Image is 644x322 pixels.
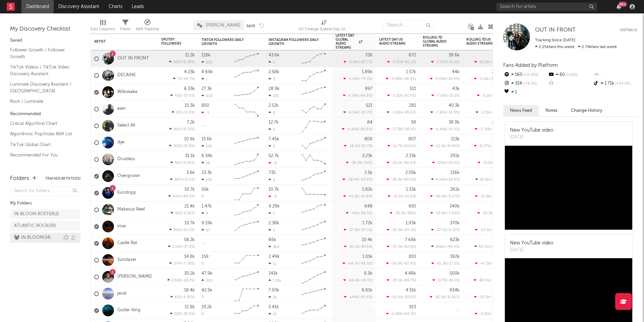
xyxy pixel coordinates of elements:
[449,120,460,125] div: 38.9k
[510,134,553,141] div: [DATE]
[94,40,144,44] div: Artist
[347,94,358,98] span: -5.55k
[391,178,402,182] span: -18.3k
[201,38,252,46] div: TikTok Followers Daily Growth
[117,207,145,213] a: Makeout Reef
[201,144,212,148] div: 100
[10,233,80,243] a: IN BLOOM(34)
[201,60,213,64] div: 200
[10,46,74,60] a: Follower Growth / Follower Growth
[387,110,416,114] div: ( )
[344,144,372,148] div: ( )
[299,17,349,36] div: 1D Change (Latest Day Global Audio Streams)
[362,70,372,74] div: 1.89k
[173,77,195,81] div: ( )
[348,144,359,148] span: -18.1k
[269,137,279,141] div: 7.45k
[184,187,195,192] div: 10.7k
[481,94,490,98] span: -3.2k
[45,177,80,180] button: Tracked Artists(35)
[10,175,29,183] div: Folders
[360,60,371,64] span: -87.7 %
[232,101,262,118] svg: Chart title
[299,168,329,185] svg: Chart title
[474,77,503,81] div: ( )
[593,71,637,79] div: --
[384,20,434,30] input: Search...
[367,120,372,125] div: 84
[173,195,180,198] span: 444
[10,25,80,33] div: My Discovery Checklist
[269,187,279,192] div: 10.7k
[185,103,195,108] div: 15.3k
[181,144,194,148] span: +50.8 %
[183,111,194,114] span: -11.4 %
[117,73,136,78] a: DECAINE
[176,111,182,114] span: 101
[182,94,194,98] span: -37.6 %
[348,77,359,81] span: -5.45k
[299,118,329,134] svg: Chart title
[478,160,503,165] div: ( )
[269,144,275,148] div: 5
[117,224,126,229] a: imar
[348,111,359,114] span: -6.14k
[359,178,371,182] span: -93.9 %
[535,27,576,33] span: OUT IN FRONT
[232,50,262,67] svg: Chart title
[174,178,181,182] span: 387
[409,103,416,108] div: 281
[450,154,460,158] div: 291k
[522,73,538,77] span: +9.59 %
[169,127,195,131] div: ( )
[182,77,194,81] span: -29.7 %
[10,98,74,105] a: Rock / Luminate
[348,60,359,64] span: -5.16k
[269,194,277,199] div: -3
[362,154,372,158] div: 3.23k
[365,87,372,91] div: 997
[117,89,137,95] a: Willowake
[535,45,575,49] span: 2.25k fans this week
[479,60,489,64] span: -8.11k
[409,53,416,57] div: 672
[388,194,416,198] div: ( )
[364,137,372,141] div: 809
[548,79,592,88] div: --
[10,221,80,231] a: ATLANTIC ROCK(29)
[299,84,329,101] svg: Chart title
[201,204,212,209] div: 1.47k
[269,120,279,125] div: 12.7k
[299,50,329,67] svg: Chart title
[431,177,460,182] div: ( )
[201,110,209,115] div: -1
[343,110,372,114] div: ( )
[269,103,279,108] div: 2.12k
[117,240,137,246] a: Castle Rat
[117,56,149,61] a: OUT IN FRONT
[548,71,592,79] div: 60
[451,137,460,141] div: 113k
[411,120,416,125] div: 58
[269,94,279,98] div: 216
[408,137,416,141] div: 807
[10,186,80,196] input: Search for folders...
[430,127,460,131] div: ( )
[344,60,372,64] div: ( )
[117,123,135,129] a: Select All
[173,144,180,148] span: 303
[430,77,460,81] div: ( )
[388,144,416,148] div: ( )
[232,168,262,185] svg: Chart title
[14,234,51,242] div: IN BLOOM ( 34 )
[478,77,489,81] span: -2.21k
[201,53,211,57] div: 118k
[620,27,637,34] button: Untrack
[403,144,415,148] span: -93.6 %
[477,93,503,98] div: ( )
[346,160,372,165] div: ( )
[201,178,212,182] div: 100
[10,81,74,94] a: Luminate Discovery Assistant / [GEOGRAPHIC_DATA]
[232,84,262,101] svg: Chart title
[387,177,416,182] div: ( )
